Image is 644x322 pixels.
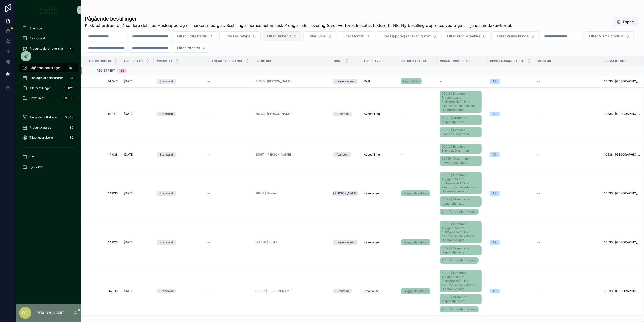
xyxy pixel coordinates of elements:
[255,112,292,116] span: 65463 | [PERSON_NAME]
[87,289,118,293] a: 14 015
[493,289,497,293] div: AP
[255,79,327,83] a: 74645 | [PERSON_NAME]
[224,34,250,39] span: Filter Ordretype
[267,34,291,39] span: Filter BrukerID
[442,128,480,136] span: 50019 | Evondos - Evondos Drammen
[124,191,151,195] a: [DATE]
[490,289,531,293] a: AP
[604,79,640,83] span: 10536 | [GEOGRAPHIC_DATA]
[157,191,201,196] a: Standard
[589,34,624,39] span: Filter Visma produkt
[537,112,598,116] a: --
[207,240,210,244] span: --
[401,78,422,84] a: Lavt batteri
[493,31,539,41] button: Select Button
[207,153,210,157] span: --
[124,289,151,293] a: [DATE]
[19,163,78,172] a: Sjekkliste
[255,191,278,195] a: 98832 | Sakineh
[604,191,640,195] a: 10536 | [GEOGRAPHIC_DATA]
[440,306,479,312] a: 914 | Tellu - Alarmknapp
[255,289,292,293] span: 165137 | [PERSON_NAME]
[333,191,358,196] div: [PERSON_NAME]
[29,36,45,41] span: Dashboard
[440,172,482,194] a: 50013 | Drammen - Trygghetsalarm funksjonsnivå 1 inkl. elektronisk nøkkelboks - Hjemmeboende
[207,79,210,83] span: --
[207,112,249,116] a: --
[604,59,626,63] span: Visma kunde
[440,221,482,243] a: 50013 | Drammen - Trygghetsalarm funksjonsnivå 1 inkl. elektronisk nøkkelboks - Hjemmeboende
[364,153,380,157] span: Avbestilling
[207,79,249,83] a: --
[124,240,134,244] span: [DATE]
[124,153,134,157] span: [DATE]
[613,17,638,26] button: Export
[157,112,201,116] a: Standard
[490,79,531,84] a: AP
[401,189,434,197] a: Trygghetspakken
[124,79,134,83] span: [DATE]
[376,31,441,41] button: Select Button
[364,79,395,83] a: Drift
[207,153,249,157] a: --
[442,157,480,165] span: 60099 | Drammen - Levering av utstyr
[333,289,358,293] a: Strømsø
[440,270,482,292] a: 50013 | Drammen - Trygghetsalarm funksjonsnivå 1 inkl. elektronisk nøkkelboks - Hjemmeboende
[585,31,634,41] button: Select Button
[173,31,217,41] button: Select Button
[401,287,434,295] a: Trygghetspakken
[442,116,480,124] span: 60172 | Drammen - responstjenester
[490,240,531,245] a: AP
[338,31,374,41] button: Select Button
[29,165,43,169] span: Sjekkliste
[87,191,118,195] span: 14 033
[255,112,327,116] a: 65463 | [PERSON_NAME]
[124,112,151,116] a: [DATE]
[537,79,598,83] a: --
[97,69,115,73] span: Registrert
[440,90,484,138] a: 50013 | Drammen - Trygghetsalarm funksjonsnivå 1 inkl. elektronisk nøkkelboks - Hjemmeboende60172...
[443,31,491,41] button: Select Button
[364,112,395,116] a: Avbestilling
[207,191,249,195] a: --
[255,289,327,293] a: 165137 | [PERSON_NAME]
[442,197,480,206] span: 60172 | Drammen - responstjenester
[401,190,430,196] a: Trygghetspakken
[68,46,75,52] div: 41
[255,153,291,157] a: 38197 | [PERSON_NAME]
[160,240,173,245] div: Standard
[124,153,151,157] a: [DATE]
[308,34,326,39] span: Filter Sone
[207,112,210,116] span: --
[29,96,45,100] span: Ordrelinjer
[364,240,395,244] a: Leveranse
[207,289,210,293] span: --
[337,112,349,116] div: Strømsø
[537,289,598,293] a: --
[537,153,598,157] a: --
[19,34,78,43] a: Dashboard
[87,240,118,244] span: 14 023
[364,59,383,63] span: Ordretype
[87,112,118,116] a: 14 040
[440,143,484,167] a: 50019 | Evondos - Evondos Drammen60099 | Drammen - Levering av utstyr
[177,34,207,39] span: Filter Ordrestatus
[401,112,434,116] a: --
[440,127,482,137] a: 50019 | Evondos - Evondos Drammen
[440,209,479,215] a: 914 | Tellu - Alarmknapp
[490,191,531,196] a: AP
[537,191,540,195] span: --
[537,112,540,116] span: --
[160,79,173,84] div: Standard
[490,152,531,157] a: AP
[537,79,540,83] span: --
[490,59,524,63] span: Oppdragsansvarlig
[157,59,173,63] span: Prioritet
[440,220,484,265] a: 50013 | Drammen - Trygghetsalarm funksjonsnivå 1 inkl. elektronisk nøkkelboks - Hjemmeboende60172...
[29,136,53,140] span: Tilgangsbrukere
[342,34,364,39] span: Filter Montør
[442,246,480,254] span: 60172 | Drammen - responstjenester
[401,112,404,116] span: --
